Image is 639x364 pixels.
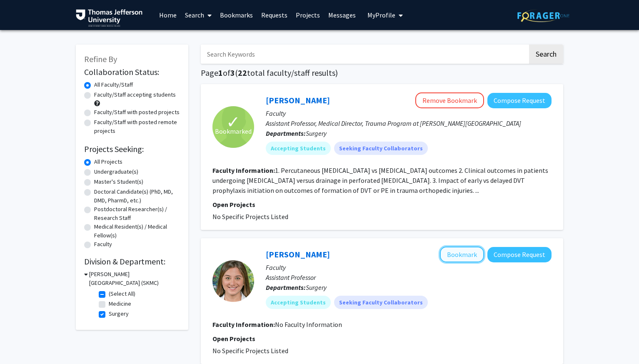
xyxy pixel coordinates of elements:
p: Open Projects [212,334,552,344]
mat-chip: Seeking Faculty Collaborators [334,296,428,309]
label: Doctoral Candidate(s) (PhD, MD, DMD, PharmD, etc.) [94,187,180,205]
a: Search [181,0,216,30]
label: Undergraduate(s) [94,167,138,176]
label: Faculty/Staff accepting students [94,90,176,99]
h2: Collaboration Status: [84,67,180,77]
b: Faculty Information: [212,166,275,175]
label: All Faculty/Staff [94,80,133,89]
span: ✓ [226,118,240,126]
span: No Faculty Information [275,320,342,329]
h3: [PERSON_NAME][GEOGRAPHIC_DATA] (SKMC) [89,270,180,287]
label: Medical Resident(s) / Medical Fellow(s) [94,222,180,240]
a: [PERSON_NAME] [266,249,330,259]
label: All Projects [94,157,122,166]
b: Faculty Information: [212,320,275,329]
a: Bookmarks [216,0,257,30]
fg-read-more: 1. Percutaneous [MEDICAL_DATA] vs [MEDICAL_DATA] outcomes 2. Clinical outcomes in patients underg... [212,166,548,194]
button: Compose Request to Talar Tatarian [487,247,552,262]
label: Postdoctoral Researcher(s) / Research Staff [94,205,180,222]
mat-chip: Accepting Students [266,296,331,309]
span: Refine By [84,54,117,64]
button: Remove Bookmark [415,92,484,108]
b: Departments: [266,283,306,292]
img: Thomas Jefferson University Logo [76,9,142,27]
span: My Profile [367,11,395,19]
button: Add Talar Tatarian to Bookmarks [440,247,484,262]
label: (Select All) [109,289,135,298]
h2: Projects Seeking: [84,144,180,154]
p: Assistant Professor, Medical Director, Trauma Program at [PERSON_NAME][GEOGRAPHIC_DATA] [266,118,552,128]
h2: Division & Department: [84,257,180,267]
mat-chip: Seeking Faculty Collaborators [334,142,428,155]
input: Search Keywords [201,45,528,64]
a: [PERSON_NAME] [266,95,330,105]
label: Master's Student(s) [94,177,143,186]
a: Messages [324,0,360,30]
p: Assistant Professor [266,272,552,282]
p: Faculty [266,262,552,272]
label: Faculty/Staff with posted projects [94,108,180,117]
label: Faculty [94,240,112,249]
span: 3 [230,67,235,78]
label: Faculty/Staff with posted remote projects [94,118,180,135]
mat-chip: Accepting Students [266,142,331,155]
button: Compose Request to Anirrudh Kohil [487,93,552,108]
button: Search [529,45,563,64]
iframe: Chat [6,327,35,358]
span: 22 [238,67,247,78]
h1: Page of ( total faculty/staff results) [201,68,563,78]
span: 1 [218,67,223,78]
span: Bookmarked [215,126,252,136]
a: Projects [292,0,324,30]
span: No Specific Projects Listed [212,347,288,355]
a: Requests [257,0,292,30]
p: Faculty [266,108,552,118]
label: Surgery [109,309,129,318]
span: Surgery [306,283,327,292]
span: No Specific Projects Listed [212,212,288,221]
b: Departments: [266,129,306,137]
label: Medicine [109,299,131,308]
img: ForagerOne Logo [517,9,569,22]
p: Open Projects [212,199,552,209]
a: Home [155,0,181,30]
span: Surgery [306,129,327,137]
